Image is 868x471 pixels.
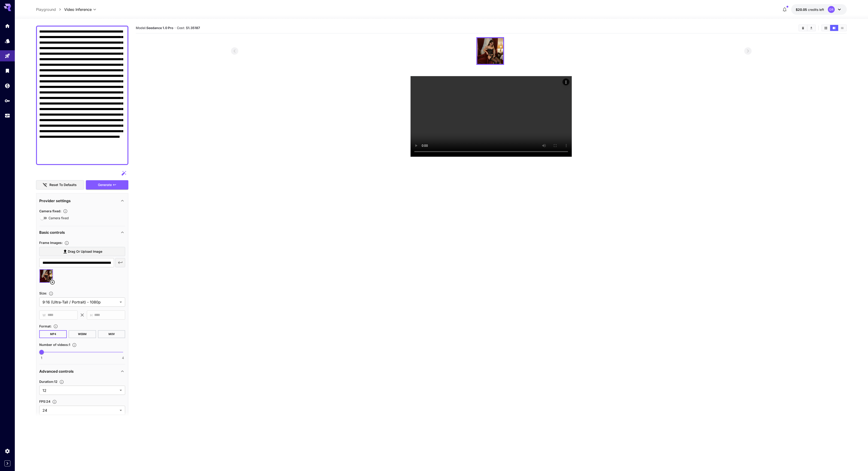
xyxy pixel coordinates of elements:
div: Models [5,38,10,44]
button: Expand sidebar [4,460,10,466]
p: Provider settings [39,198,71,204]
button: Choose the file format for the output video. [51,324,60,329]
button: Download All [807,25,815,31]
span: Size : [39,291,47,295]
span: 24 [42,408,118,413]
p: · [175,25,176,31]
span: Cost: $ [177,26,200,30]
a: Playground [36,7,56,12]
div: GR [828,6,835,13]
button: MOV [98,330,125,338]
nav: breadcrumb [36,7,64,12]
div: Wallet [5,83,10,89]
span: Generate [98,182,112,188]
b: Seedance 1.0 Pro [146,26,173,30]
span: H [90,312,92,318]
button: Clear All [799,25,807,31]
span: Duration : 12 [39,380,57,384]
div: $20.05 [796,7,824,12]
p: Basic controls [39,230,65,235]
button: Upload frame images. [63,241,71,245]
div: Show media in grid viewShow media in video viewShow media in list view [821,24,847,31]
span: FPS : 24 [39,399,50,403]
button: Generate [86,180,128,190]
span: Number of videos : 1 [39,343,70,347]
span: W [42,312,46,318]
span: Video Inference [64,7,92,12]
span: Frame Images : [39,241,63,245]
div: Usage [5,113,10,119]
div: API Keys [5,98,10,104]
span: 1 [41,356,42,360]
button: WEBM [69,330,96,338]
span: Drag or upload image [68,249,102,255]
span: 9:16 (Ultra-Tall / Portrait) - 1080p [42,299,118,305]
div: Library [5,68,10,74]
button: Show media in grid view [822,25,830,31]
button: Show media in video view [830,25,838,31]
span: credits left [808,8,824,12]
span: Model: [136,26,173,30]
button: Adjust the dimensions of the generated image by specifying its width and height in pixels, or sel... [47,291,55,296]
img: 9wfFrcAAAABklEQVQDAL5iXTVZOqqzAAAAAElFTkSuQmCC [477,38,503,64]
span: 4 [122,356,124,360]
span: $20.05 [796,8,808,12]
div: Home [5,23,10,29]
button: Specify how many videos to generate in a single request. Each video generation will be charged se... [70,343,79,347]
div: Advanced controls [39,366,125,377]
span: 12 [42,388,118,393]
div: Basic controls [39,227,125,238]
button: MP4 [39,330,67,338]
div: Provider settings [39,195,125,206]
label: Drag or upload image [39,247,125,256]
button: Set the number of duration [57,380,66,384]
span: Format : [39,324,51,328]
span: Camera fixed [48,216,69,220]
span: Camera fixed : [39,209,61,213]
button: $20.05GR [791,4,847,15]
button: Show media in list view [838,25,846,31]
div: Settings [5,448,10,454]
div: Actions [563,78,569,85]
button: Set the fps [50,399,59,404]
p: Advanced controls [39,369,74,374]
button: Reset to defaults [36,180,84,190]
b: 1.35187 [188,26,200,30]
div: Clear AllDownload All [798,24,816,31]
div: Playground [5,53,10,59]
